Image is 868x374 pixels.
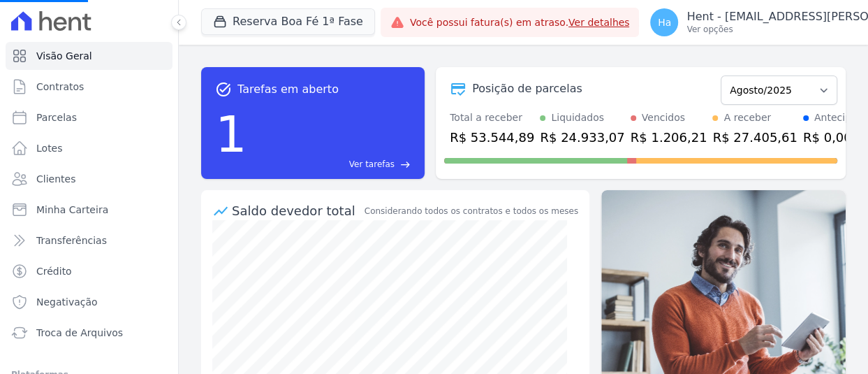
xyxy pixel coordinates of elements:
[36,264,72,278] span: Crédito
[36,80,84,94] span: Contratos
[36,233,107,247] span: Transferências
[36,110,77,124] span: Parcelas
[36,326,123,340] span: Troca de Arquivos
[472,80,582,97] div: Posição de parcelas
[36,203,108,217] span: Minha Carteira
[36,295,98,309] span: Negativação
[551,110,604,125] div: Liquidados
[642,110,685,125] div: Vencidos
[6,134,172,162] a: Lotes
[6,165,172,193] a: Clientes
[6,257,172,285] a: Crédito
[6,288,172,316] a: Negativação
[36,141,63,155] span: Lotes
[540,128,624,147] div: R$ 24.933,07
[568,17,630,28] a: Ver detalhes
[201,8,375,35] button: Reserva Boa Fé 1ª Fase
[253,158,411,171] a: Ver tarefas east
[6,73,172,101] a: Contratos
[712,128,797,147] div: R$ 27.405,61
[450,128,534,147] div: R$ 53.544,89
[6,319,172,347] a: Troca de Arquivos
[658,17,671,27] span: Ha
[6,226,172,254] a: Transferências
[6,103,172,131] a: Parcelas
[232,201,362,220] div: Saldo devedor total
[237,81,339,98] span: Tarefas em aberto
[6,196,172,224] a: Minha Carteira
[723,110,771,125] div: A receber
[400,159,411,170] span: east
[6,42,172,70] a: Visão Geral
[36,172,75,186] span: Clientes
[215,98,247,171] div: 1
[36,49,92,63] span: Visão Geral
[450,110,534,125] div: Total a receber
[365,205,578,217] div: Considerando todos os contratos e todos os meses
[410,15,630,30] span: Você possui fatura(s) em atraso.
[631,128,707,147] div: R$ 1.206,21
[349,158,395,171] span: Ver tarefas
[215,81,232,98] span: task_alt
